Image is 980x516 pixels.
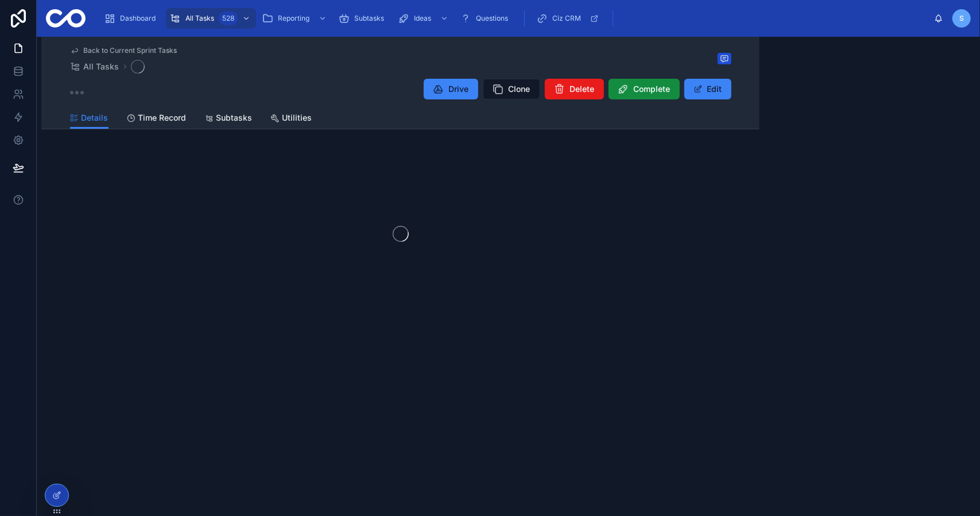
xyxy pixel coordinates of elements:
[216,112,253,124] span: Subtasks
[185,14,214,23] span: All Tasks
[609,79,680,99] button: Complete
[545,79,604,99] button: Delete
[354,14,384,23] span: Subtasks
[70,46,177,55] a: Back to Current Sprint Tasks
[335,8,392,29] a: Subtasks
[278,14,309,23] span: Reporting
[533,8,605,29] a: Ciz CRM
[483,79,540,99] button: Clone
[138,112,187,124] span: Time Record
[959,14,964,23] span: S
[552,14,581,23] span: Ciz CRM
[219,11,238,25] div: 528
[456,8,516,29] a: Questions
[476,14,508,23] span: Questions
[70,107,109,129] a: Details
[414,14,431,23] span: Ideas
[84,61,119,72] span: All Tasks
[127,107,187,130] a: Time Record
[84,46,177,55] span: Back to Current Sprint Tasks
[394,8,454,29] a: Ideas
[95,6,934,31] div: scrollable content
[570,83,595,95] span: Delete
[100,8,164,29] a: Dashboard
[449,83,469,95] span: Drive
[46,9,86,28] img: App logo
[634,83,671,95] span: Complete
[70,61,119,72] a: All Tasks
[205,107,253,130] a: Subtasks
[271,107,312,130] a: Utilities
[424,79,478,99] button: Drive
[282,112,312,124] span: Utilities
[120,14,156,23] span: Dashboard
[258,8,332,29] a: Reporting
[509,83,530,95] span: Clone
[684,79,731,99] button: Edit
[82,112,109,124] span: Details
[166,8,256,29] a: All Tasks528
